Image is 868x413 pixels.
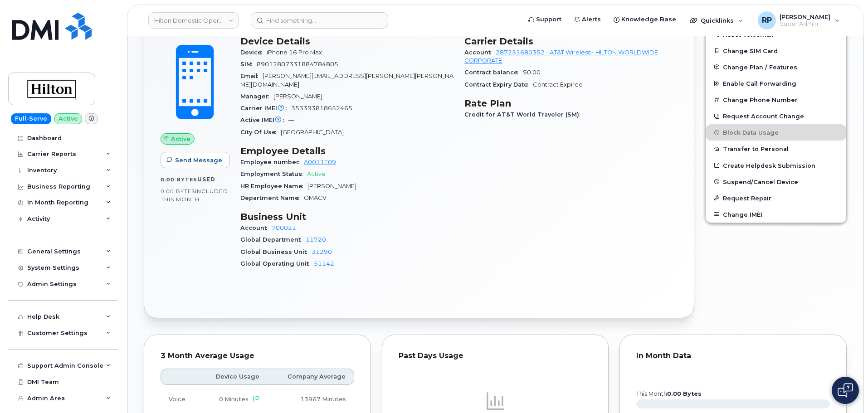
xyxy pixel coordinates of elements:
button: Change Plan / Features [706,59,846,75]
a: 700021 [272,224,296,231]
a: Alerts [568,10,607,29]
button: Suspend/Cancel Device [706,174,846,190]
button: Request Repair [706,190,846,206]
button: Transfer to Personal [706,141,846,157]
a: Support [522,10,568,29]
span: City Of Use [240,129,281,136]
span: Department Name [240,194,304,201]
span: 0.00 Bytes [161,176,197,183]
span: HR Employee Name [240,183,307,189]
span: 89012807331884784805 [257,61,338,68]
h3: Business Unit [240,211,454,222]
span: included this month [161,188,228,203]
a: Create Helpdesk Submission [706,157,846,174]
span: [PERSON_NAME] [307,183,356,189]
h3: Employee Details [240,146,454,156]
input: Find something... [251,12,388,29]
a: 31290 [312,248,332,255]
span: Active [307,170,326,177]
span: Carrier IMEI [240,105,291,112]
button: Send Message [161,152,230,168]
span: OMACV [304,194,327,201]
a: Knowledge Base [607,10,683,29]
button: Change Phone Number [706,92,846,108]
button: Request Account Change [706,108,846,124]
a: 11720 [306,236,326,243]
div: Ryan Partack [751,11,846,29]
span: Email [240,73,263,79]
span: SIM [240,61,257,68]
span: Enable Call Forwarding [723,80,796,87]
span: 0 Minutes [219,396,249,403]
button: Change IMEI [706,206,846,223]
span: Contract Expired [533,81,583,88]
span: Active [171,135,190,143]
button: Block Data Usage [706,124,846,141]
div: 3 Month Average Usage [161,351,354,360]
span: 0.00 Bytes [161,188,195,194]
span: Knowledge Base [621,15,676,24]
button: Enable Call Forwarding [706,75,846,92]
span: Global Business Unit [240,248,312,255]
span: [PERSON_NAME][EMAIL_ADDRESS][PERSON_NAME][PERSON_NAME][DOMAIN_NAME] [240,73,454,87]
span: Super Admin [780,20,830,28]
th: Device Usage [199,369,268,385]
text: this month [636,390,702,397]
span: [GEOGRAPHIC_DATA] [281,129,344,136]
span: — [288,117,294,123]
span: Global Department [240,236,306,243]
div: In Month Data [636,351,830,360]
a: A0011E09 [304,159,336,165]
h3: Carrier Details [464,36,678,47]
span: Active IMEI [240,117,288,123]
img: Open chat [838,383,853,398]
span: Account [240,224,272,231]
a: Hilton Domestic Operating Company Inc [148,12,239,29]
span: Send Message [175,156,222,165]
span: Account [464,49,496,56]
span: Employee number [240,159,304,165]
span: Employment Status [240,170,307,177]
span: Alerts [582,15,601,24]
span: [PERSON_NAME] [273,93,322,100]
span: Credit for AT&T World Traveler (SM) [464,111,584,118]
button: Change SIM Card [706,43,846,59]
span: Suspend/Cancel Device [723,178,798,185]
span: Contract Expiry Date [464,81,533,88]
tspan: 0.00 Bytes [667,390,702,397]
span: $0.00 [523,69,541,76]
h3: Rate Plan [464,98,678,109]
span: Device [240,49,267,56]
div: Quicklinks [683,11,750,29]
span: [PERSON_NAME] [780,13,830,20]
span: Contract balance [464,69,523,76]
span: Manager [240,93,273,100]
span: Change Plan / Features [723,63,797,70]
span: used [197,176,215,183]
span: RP [762,15,772,26]
a: 51142 [314,260,334,267]
th: Company Average [268,369,354,385]
h3: Device Details [240,36,454,47]
div: Past Days Usage [399,351,592,360]
span: iPhone 16 Pro Max [267,49,322,56]
span: 353393818652465 [291,105,352,112]
span: Global Operating Unit [240,260,314,267]
a: 287251680352 - AT&T Wireless - HILTON WORLDWIDE CORPORATE [464,49,658,64]
span: Quicklinks [701,17,734,24]
span: Support [536,15,561,24]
